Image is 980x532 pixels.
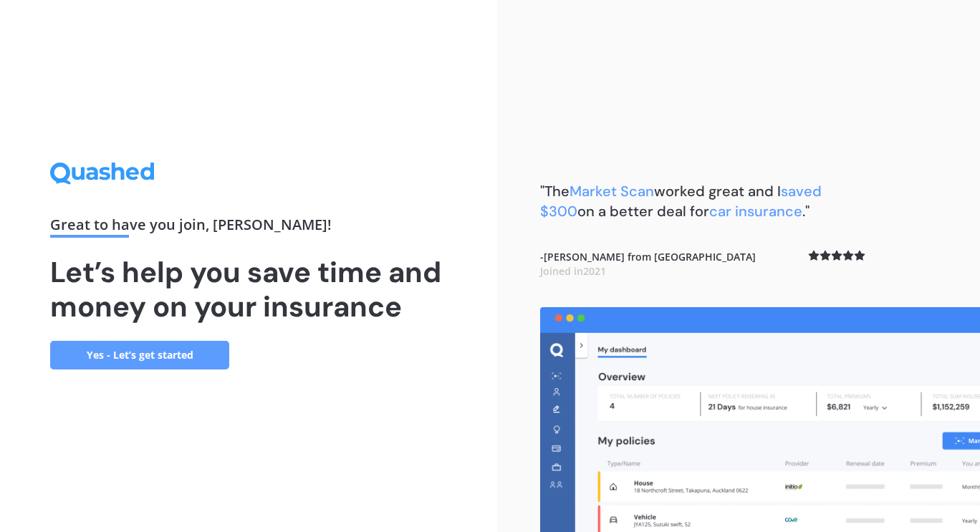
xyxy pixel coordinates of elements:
a: Yes - Let’s get started [50,341,229,369]
b: "The worked great and I on a better deal for ." [540,182,822,221]
h1: Let’s help you save time and money on your insurance [50,255,447,324]
img: dashboard.webp [540,307,980,532]
span: car insurance [709,202,802,221]
b: - [PERSON_NAME] from [GEOGRAPHIC_DATA] [540,250,756,278]
span: saved $300 [540,182,822,221]
span: Joined in 2021 [540,264,606,278]
div: Great to have you join , [PERSON_NAME] ! [50,218,447,238]
span: Market Scan [570,182,654,200]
